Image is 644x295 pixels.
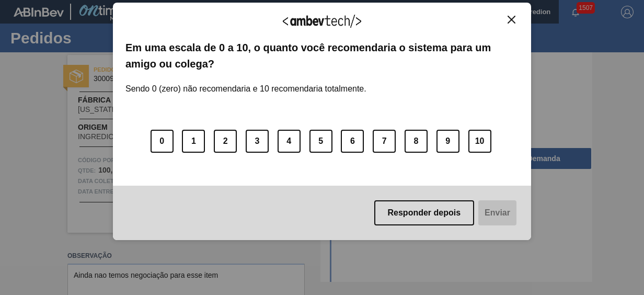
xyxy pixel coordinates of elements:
[374,200,475,225] button: Responder depois
[405,130,428,153] button: 8
[373,130,396,153] button: 7
[309,130,332,153] button: 5
[151,130,174,153] button: 0
[214,130,237,153] button: 2
[125,72,366,94] label: Sendo 0 (zero) não recomendaria e 10 recomendaria totalmente.
[182,130,205,153] button: 1
[436,130,459,153] button: 9
[341,130,364,153] button: 6
[283,15,361,28] img: Logo Ambevtech
[125,40,519,72] label: Em uma escala de 0 a 10, o quanto você recomendaria o sistema para um amigo ou colega?
[468,130,491,153] button: 10
[278,130,301,153] button: 4
[504,15,519,24] button: Close
[508,16,515,24] img: Close
[246,130,269,153] button: 3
